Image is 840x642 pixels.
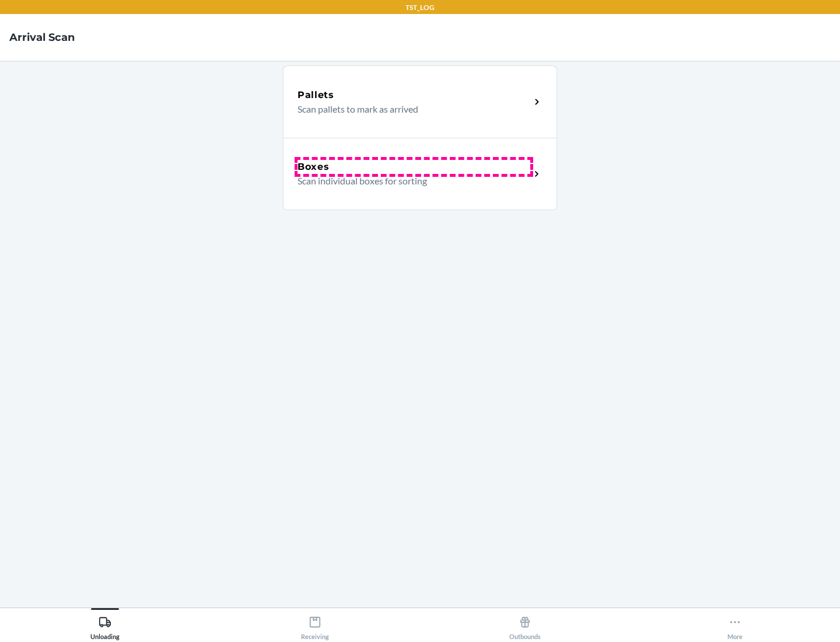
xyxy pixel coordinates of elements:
[297,174,521,188] p: Scan individual boxes for sorting
[301,611,329,640] div: Receiving
[405,2,435,13] p: TST_LOG
[509,611,541,640] div: Outbounds
[90,611,120,640] div: Unloading
[297,102,521,116] p: Scan pallets to mark as arrived
[297,160,330,174] h5: Boxes
[9,30,75,45] h4: Arrival Scan
[630,608,840,640] button: More
[210,608,420,640] button: Receiving
[420,608,630,640] button: Outbounds
[283,65,557,138] a: PalletsScan pallets to mark as arrived
[297,88,334,102] h5: Pallets
[727,611,743,640] div: More
[283,138,557,210] a: BoxesScan individual boxes for sorting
